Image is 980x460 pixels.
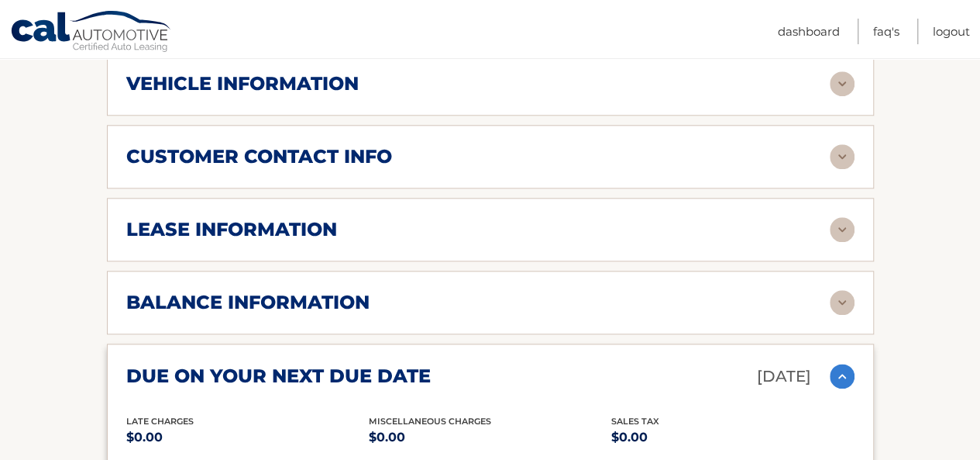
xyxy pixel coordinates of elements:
img: accordion-rest.svg [830,290,854,315]
a: Cal Automotive [10,10,173,55]
span: Sales Tax [611,416,659,427]
a: FAQ's [873,19,899,44]
span: Late Charges [126,416,194,427]
h2: vehicle information [126,72,359,95]
span: Miscellaneous Charges [369,416,491,427]
a: Dashboard [778,19,840,44]
p: $0.00 [369,427,611,448]
img: accordion-active.svg [830,364,854,389]
img: accordion-rest.svg [830,217,854,242]
p: [DATE] [757,363,811,390]
p: $0.00 [611,427,854,448]
h2: customer contact info [126,145,392,168]
h2: lease information [126,218,337,241]
img: accordion-rest.svg [830,144,854,169]
p: $0.00 [126,427,369,448]
a: Logout [933,19,970,44]
h2: due on your next due date [126,365,431,388]
h2: balance information [126,291,370,314]
img: accordion-rest.svg [830,71,854,96]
